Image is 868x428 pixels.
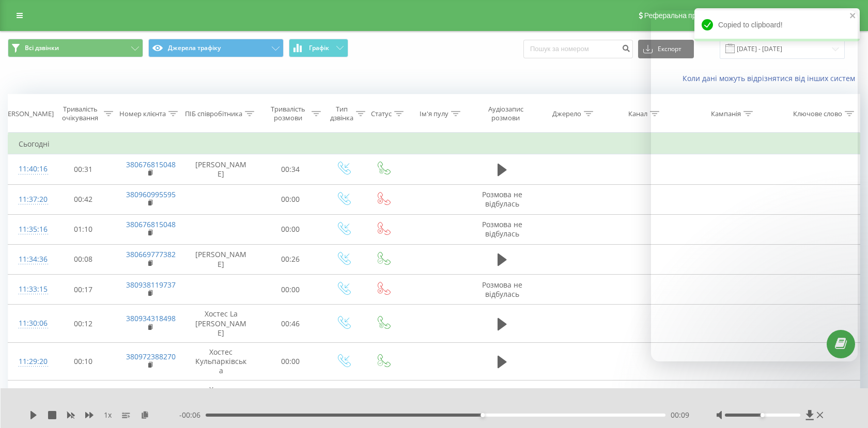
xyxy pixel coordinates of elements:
a: 380676815048 [126,160,176,169]
td: 01:10 [50,214,116,244]
a: 380676815048 [126,219,176,229]
iframe: Intercom live chat [833,370,858,394]
td: [PERSON_NAME] [184,244,257,274]
span: 1 x [104,410,112,420]
div: Тривалість очікування [59,105,101,122]
div: Статус [371,109,392,118]
div: 11:29:20 [19,352,40,372]
div: Аудіозапис розмови [480,105,531,122]
td: [PERSON_NAME] [184,154,257,184]
td: Хостес Кульпарківська [184,342,257,381]
div: Accessibility label [761,413,765,417]
td: 00:31 [50,154,116,184]
span: Реферальна програма [644,11,720,20]
a: 380938119737 [126,280,176,290]
span: 00:09 [671,410,689,420]
td: 00:12 [50,305,116,343]
a: 380669777382 [126,249,176,259]
button: Експорт [638,40,694,58]
div: [PERSON_NAME] [2,109,54,118]
td: 00:00 [258,275,323,305]
button: Графік [289,39,348,57]
td: 00:34 [258,154,323,184]
td: Хостес Кульпарківська [184,381,257,419]
td: 00:26 [258,244,323,274]
td: 00:46 [258,305,323,343]
input: Пошук за номером [523,40,633,58]
div: Джерело [552,109,581,118]
div: Тип дзвінка [330,105,353,122]
a: 380934318498 [126,313,176,323]
span: - 00:06 [179,410,206,420]
td: 00:00 [258,214,323,244]
td: 00:00 [258,184,323,214]
td: 00:00 [258,342,323,381]
td: 00:17 [50,275,116,305]
button: Всі дзвінки [8,39,143,57]
td: Хостес La [PERSON_NAME] [184,305,257,343]
td: 00:08 [50,244,116,274]
div: ПІБ співробітника [185,109,242,118]
iframe: Intercom live chat [651,10,858,361]
div: Канал [628,109,647,118]
div: Тривалість розмови [267,105,309,122]
div: Accessibility label [481,413,485,417]
div: 11:37:20 [19,189,40,210]
a: 380972388270 [126,352,176,361]
div: Номер клієнта [119,109,166,118]
span: Розмова не відбулась [482,280,522,299]
td: 00:00 [258,381,323,419]
div: 11:34:36 [19,249,40,270]
div: 11:33:15 [19,279,40,299]
button: Джерела трафіку [148,39,284,57]
div: 11:35:16 [19,219,40,240]
td: 00:10 [50,342,116,381]
div: 11:40:16 [19,159,40,179]
span: Розмова не відбулась [482,189,522,209]
div: 11:30:06 [19,313,40,334]
a: 380960995595 [126,189,176,199]
td: 00:42 [50,184,116,214]
div: Ім'я пулу [420,109,448,118]
div: Copied to clipboard! [694,8,860,41]
span: Розмова не відбулась [482,219,522,239]
td: Сьогодні [8,134,860,154]
td: 00:50 [50,381,116,419]
span: Всі дзвінки [25,44,59,52]
span: Графік [309,44,329,52]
